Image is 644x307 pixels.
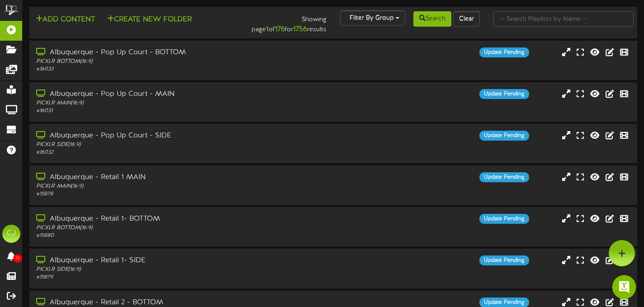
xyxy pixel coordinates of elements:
button: Create New Folder [104,14,194,25]
span: 11 [13,254,22,263]
div: # 15880 [36,232,276,240]
div: PICKLR BOTTOM ( 16:9 ) [36,224,276,232]
input: -- Search Playlists by Name -- [493,11,634,27]
div: Albuquerque - Retail 1 MAIN [36,172,276,183]
strong: 1756 [293,25,307,33]
button: Search [413,11,451,27]
div: Update Pending [479,89,529,99]
div: Update Pending [479,255,529,265]
div: # 15878 [36,190,276,198]
div: Update Pending [479,131,529,141]
div: Albuquerque - Retail 1- BOTTOM [36,214,276,224]
div: # 15879 [36,274,276,281]
div: Albuquerque - Retail 1- SIDE [36,255,276,266]
div: # 16033 [36,66,276,73]
button: Clear [453,11,480,27]
div: Albuquerque - Pop Up Court - BOTTOM [36,47,276,58]
div: Update Pending [479,47,529,57]
div: Update Pending [479,214,529,224]
div: Update Pending [479,172,529,182]
div: Open Intercom Messenger [612,275,636,299]
div: Showing page of for results [231,10,333,35]
div: PICKLR SIDE ( 16:9 ) [36,141,276,149]
button: Filter By Group [340,10,405,26]
div: CJ [2,225,20,243]
div: PICKLR MAIN ( 16:9 ) [36,183,276,190]
strong: 176 [275,25,285,33]
div: Albuquerque - Pop Up Court - SIDE [36,131,276,141]
div: Albuquerque - Pop Up Court - MAIN [36,89,276,99]
button: Add Content [33,14,98,25]
div: PICKLR SIDE ( 16:9 ) [36,266,276,274]
div: PICKLR MAIN ( 16:9 ) [36,99,276,107]
div: PICKLR BOTTOM ( 16:9 ) [36,58,276,66]
div: # 16032 [36,149,276,156]
div: # 16031 [36,107,276,115]
strong: 1 [266,25,269,33]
